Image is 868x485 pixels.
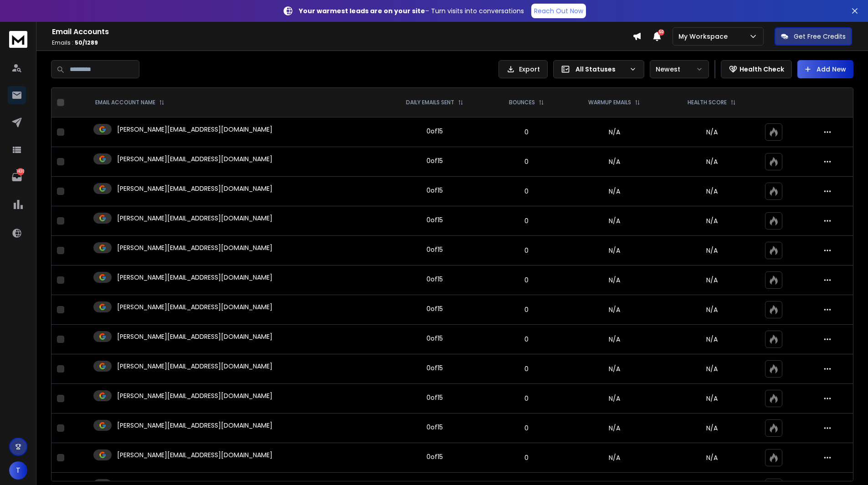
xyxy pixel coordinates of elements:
div: 0 of 15 [426,156,443,165]
td: N/A [564,414,664,443]
p: [PERSON_NAME][EMAIL_ADDRESS][DOMAIN_NAME] [117,421,272,430]
td: N/A [564,325,664,354]
td: N/A [564,117,664,147]
p: [PERSON_NAME][EMAIL_ADDRESS][DOMAIN_NAME] [117,450,272,459]
p: [PERSON_NAME][EMAIL_ADDRESS][DOMAIN_NAME] [117,273,272,282]
td: N/A [564,177,664,206]
button: T [9,461,27,480]
p: DAILY EMAILS SENT [406,99,454,106]
p: N/A [670,128,754,137]
td: N/A [564,295,664,325]
p: 0 [494,276,559,285]
a: 1430 [8,168,26,186]
p: 1430 [17,168,24,175]
div: 0 of 15 [426,452,443,461]
td: N/A [564,236,664,265]
p: N/A [670,453,754,462]
div: 0 of 15 [426,334,443,343]
td: N/A [564,384,664,414]
button: Get Free Credits [775,27,852,46]
p: N/A [670,157,754,166]
p: [PERSON_NAME][EMAIL_ADDRESS][DOMAIN_NAME] [117,125,272,134]
span: 50 [658,29,664,36]
button: Newest [650,60,709,78]
div: 0 of 15 [426,127,443,136]
p: N/A [670,305,754,314]
p: 0 [494,453,559,462]
p: [PERSON_NAME][EMAIL_ADDRESS][DOMAIN_NAME] [117,214,272,223]
p: Get Free Credits [794,32,846,41]
p: 0 [494,364,559,373]
button: Add New [797,60,853,78]
p: [PERSON_NAME][EMAIL_ADDRESS][DOMAIN_NAME] [117,362,272,371]
span: 50 / 1289 [75,39,98,46]
p: [PERSON_NAME][EMAIL_ADDRESS][DOMAIN_NAME] [117,332,272,341]
p: Emails : [52,39,632,46]
h1: Email Accounts [52,26,632,37]
p: My Workspace [678,32,731,41]
img: logo [9,31,27,48]
p: [PERSON_NAME][EMAIL_ADDRESS][DOMAIN_NAME] [117,184,272,193]
a: Reach Out Now [531,4,586,18]
div: 0 of 15 [426,186,443,195]
p: 0 [494,187,559,196]
td: N/A [564,443,664,473]
div: 0 of 15 [426,393,443,402]
div: 0 of 15 [426,275,443,284]
p: N/A [670,276,754,285]
div: EMAIL ACCOUNT NAME [95,99,164,106]
strong: Your warmest leads are on your site [299,6,425,15]
div: 0 of 15 [426,363,443,373]
p: 0 [494,424,559,433]
p: N/A [670,394,754,403]
td: N/A [564,147,664,177]
p: N/A [670,364,754,373]
p: Health Check [740,65,784,74]
p: [PERSON_NAME][EMAIL_ADDRESS][DOMAIN_NAME] [117,154,272,163]
div: 0 of 15 [426,245,443,254]
p: N/A [670,335,754,344]
p: – Turn visits into conversations [299,6,524,15]
p: N/A [670,187,754,196]
p: 0 [494,216,559,225]
p: All Statuses [575,65,626,74]
p: N/A [670,246,754,255]
p: 0 [494,335,559,344]
p: 0 [494,394,559,403]
p: BOUNCES [509,99,535,106]
p: [PERSON_NAME][EMAIL_ADDRESS][DOMAIN_NAME] [117,243,272,252]
p: Reach Out Now [534,6,583,15]
div: 0 of 15 [426,304,443,313]
p: 0 [494,128,559,137]
p: N/A [670,424,754,433]
p: WARMUP EMAILS [588,99,631,106]
p: [PERSON_NAME][EMAIL_ADDRESS][DOMAIN_NAME] [117,302,272,311]
button: Export [498,60,548,78]
td: N/A [564,354,664,384]
button: Health Check [721,60,792,78]
p: [PERSON_NAME][EMAIL_ADDRESS][DOMAIN_NAME] [117,391,272,400]
div: 0 of 15 [426,215,443,225]
p: 0 [494,246,559,255]
div: 0 of 15 [426,423,443,432]
td: N/A [564,265,664,295]
p: 0 [494,157,559,166]
td: N/A [564,206,664,236]
p: HEALTH SCORE [688,99,727,106]
p: N/A [670,216,754,225]
p: 0 [494,305,559,314]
